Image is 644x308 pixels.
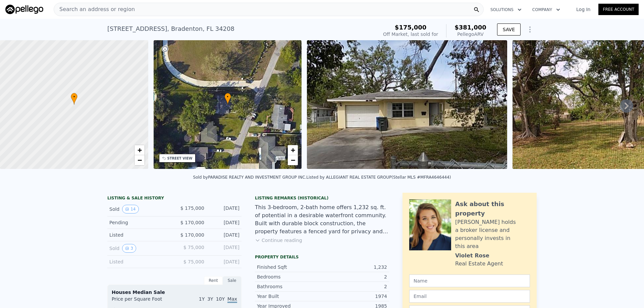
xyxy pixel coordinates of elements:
button: Continue reading [255,237,302,244]
span: 3Y [207,296,213,302]
div: Property details [255,254,389,260]
img: Pellego [5,5,43,14]
span: + [291,146,295,154]
div: 2 [322,273,387,280]
input: Email [409,290,530,303]
div: Rent [204,276,223,285]
div: Off Market, last sold for [383,31,438,38]
button: Solutions [485,4,527,16]
div: This 3-bedroom, 2-bath home offers 1,232 sq. ft. of potential in a desirable waterfront community... [255,203,389,236]
div: 1,232 [322,264,387,270]
div: Listing Remarks (Historical) [255,195,389,201]
div: Year Built [257,293,322,300]
span: $ 175,000 [180,205,204,211]
a: Zoom out [288,155,298,165]
div: Sold by PARADISE REALTY AND INVESTMENT GROUP INC . [193,175,307,180]
div: • [71,93,77,105]
a: Zoom in [135,145,145,155]
div: Listed by ALLEGIANT REAL ESTATE GROUP (Stellar MLS #MFRA4646444) [306,175,451,180]
div: 2 [322,283,387,290]
div: [PERSON_NAME] holds a broker license and personally invests in this area [455,218,530,250]
div: [DATE] [210,219,239,226]
a: Zoom out [135,155,145,165]
div: Pending [109,219,169,226]
span: 1Y [199,296,205,302]
span: $381,000 [454,24,486,31]
button: SAVE [497,23,521,36]
a: Zoom in [288,145,298,155]
span: + [137,146,142,154]
div: Bedrooms [257,273,322,280]
span: $ 75,000 [183,259,204,264]
div: Finished Sqft [257,264,322,270]
div: Bathrooms [257,283,322,290]
div: [DATE] [210,244,239,253]
div: [DATE] [210,232,239,238]
div: Listed [109,232,169,238]
div: Sold [109,205,169,213]
span: • [71,94,77,100]
div: [STREET_ADDRESS] , Bradenton , FL 34208 [107,24,234,34]
div: [DATE] [210,258,239,265]
button: Show Options [523,23,537,36]
span: $175,000 [395,24,427,31]
img: Sale: 39020269 Parcel: 58635076 [307,40,507,169]
span: $ 170,000 [180,220,204,225]
div: STREET VIEW [167,156,193,161]
div: Sold [109,244,169,253]
div: • [224,93,231,105]
span: $ 75,000 [183,245,204,250]
div: LISTING & SALE HISTORY [107,195,241,202]
button: View historical data [122,244,136,253]
div: Price per Square Foot [112,296,174,306]
span: Search an address or region [54,5,135,13]
div: Pellego ARV [454,31,486,38]
div: Violet Rose [455,252,489,260]
span: • [224,94,231,100]
span: − [291,156,295,164]
span: 10Y [216,296,225,302]
span: − [137,156,142,164]
div: Listed [109,258,169,265]
a: Free Account [598,4,639,15]
div: Houses Median Sale [112,289,237,296]
button: Company [527,4,566,16]
span: Max [227,296,237,303]
div: 1974 [322,293,387,300]
button: View historical data [122,205,139,213]
div: Sale [223,276,241,285]
input: Name [409,274,530,287]
span: $ 170,000 [180,232,204,238]
div: Ask about this property [455,199,530,218]
a: Log In [568,6,598,13]
div: [DATE] [210,205,239,213]
div: Real Estate Agent [455,260,503,268]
